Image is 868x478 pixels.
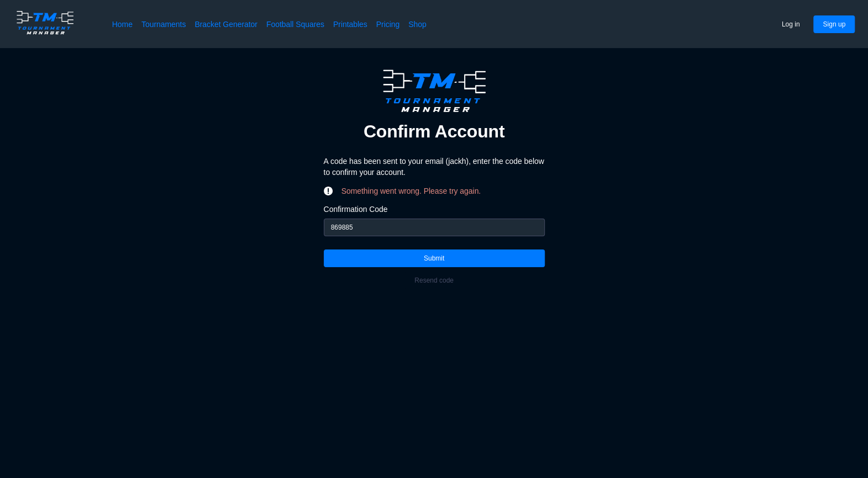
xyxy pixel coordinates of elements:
a: Bracket Generator [194,19,257,30]
a: Football Squares [266,19,324,30]
a: Home [112,19,133,30]
a: Tournaments [141,19,186,30]
input: code [324,219,545,236]
img: logo.ffa97a18e3bf2c7d.png [377,66,492,116]
a: Printables [333,19,367,30]
h2: Confirm Account [364,120,504,142]
span: Something went wrong. Please try again. [341,187,481,195]
span: A code has been sent to your email ( jackh ), enter the code below to confirm your account. [324,157,544,177]
button: Submit [324,249,545,267]
a: Shop [408,19,427,30]
label: Confirmation Code [324,204,545,214]
img: logo.ffa97a18e3bf2c7d.png [13,9,77,36]
button: Resend code [405,272,463,289]
button: Log in [772,15,809,33]
button: Sign up [813,15,855,33]
a: Pricing [376,19,399,30]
